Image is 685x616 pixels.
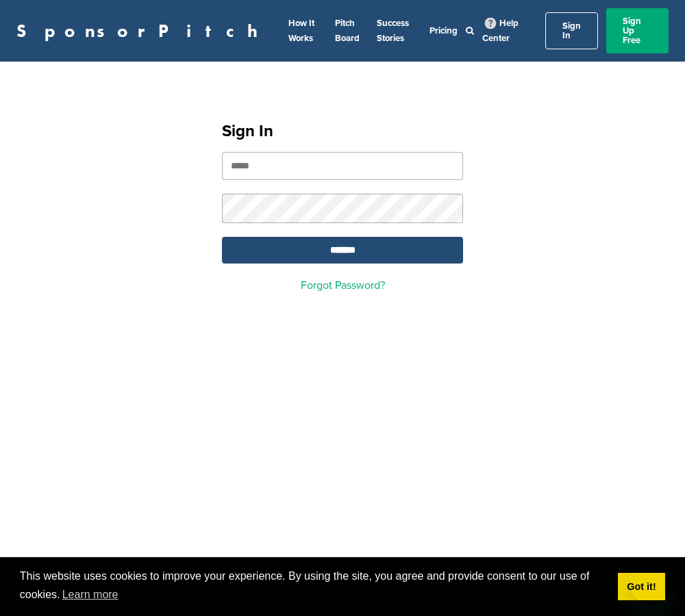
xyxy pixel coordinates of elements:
[20,568,607,605] span: This website uses cookies to improve your experience. By using the site, you agree and provide co...
[429,25,458,36] a: Pricing
[545,12,598,49] a: Sign In
[335,18,360,44] a: Pitch Board
[482,15,519,47] a: Help Center
[606,8,669,53] a: Sign Up Free
[630,561,674,605] iframe: Button to launch messaging window
[288,18,314,44] a: How It Works
[16,22,266,40] a: SponsorPitch
[60,585,121,605] a: learn more about cookies
[618,573,665,600] a: dismiss cookie message
[301,279,385,292] a: Forgot Password?
[222,119,463,144] h1: Sign In
[377,18,409,44] a: Success Stories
